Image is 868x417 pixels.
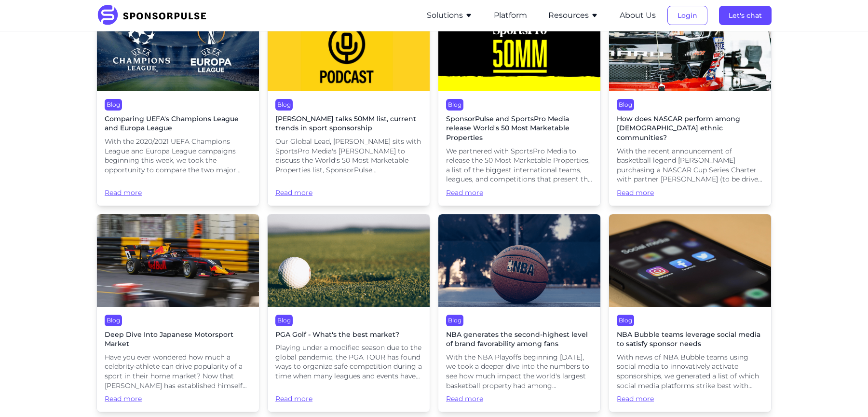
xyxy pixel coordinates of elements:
span: With news of NBA Bubble teams using social media to innovatively activate sponsorships, we genera... [617,353,763,390]
a: BlogPGA Golf - What's the best market?Playing under a modified season due to the global pandemic,... [267,214,430,412]
span: Our Global Lead, [PERSON_NAME] sits with SportsPro Media's [PERSON_NAME] to discuss the World's 5... [275,137,422,175]
span: Playing under a modified season due to the global pandemic, the PGA TOUR has found ways to organi... [275,343,422,381]
a: BlogNBA Bubble teams leverage social media to satisfy sponsor needsWith news of NBA Bubble teams ... [609,214,772,412]
span: We partnered with SportsPro Media to release the 50 Most Marketable Properties, a list of the big... [446,147,593,184]
div: Blog [446,315,463,326]
span: Comparing UEFA's Champions League and Europa League [105,114,251,133]
div: Blog [275,99,293,111]
div: Blog [105,99,122,111]
button: Let's chat [719,6,772,25]
span: Read more [105,394,251,404]
span: Read more [617,188,763,198]
button: Platform [494,10,527,21]
span: SponsorPulse and SportsPro Media release World's 50 Most Marketable Properties [446,114,593,143]
a: Platform [494,11,527,20]
button: Login [667,6,707,25]
a: Login [667,11,707,20]
span: Read more [105,179,251,197]
div: Blog [275,315,293,326]
div: Blog [617,315,634,326]
span: NBA generates the second-highest level of brand favorability among fans [446,330,593,349]
span: Read more [446,188,593,198]
a: About Us [620,11,656,20]
span: With the recent announcement of basketball legend [PERSON_NAME] purchasing a NASCAR Cup Series Ch... [617,147,763,184]
img: SponsorPulse [96,5,214,26]
span: Read more [275,179,422,197]
span: With the 2020/2021 UEFA Champions League and Europa League campaigns beginning this week, we took... [105,137,251,175]
span: Have you ever wondered how much a celebrity-athlete can drive popularity of a sport in their home... [105,353,251,390]
img: Understanding the need for relevant data in challenging times, we investigate how PGA Golf measur... [268,214,430,307]
iframe: Chat Widget [820,371,868,417]
span: PGA Golf - What's the best market? [275,330,422,340]
div: Blog [105,315,122,326]
span: How does NASCAR perform among [DEMOGRAPHIC_DATA] ethnic communities? [617,114,763,143]
button: Solutions [427,10,473,21]
a: BlogDeep Dive Into Japanese Motorsport MarketHave you ever wondered how much a celebrity-athlete ... [96,214,259,412]
span: With the NBA Playoffs beginning [DATE], we took a deeper dive into the numbers to see how much im... [446,353,593,390]
img: Find out how much impact the world's largest basketball property had among American consumers. [438,214,600,307]
span: NBA Bubble teams leverage social media to satisfy sponsor needs [617,330,763,349]
span: Read more [275,385,422,404]
span: Read more [617,394,763,404]
button: Resources [548,10,598,21]
button: About Us [620,10,656,21]
span: Deep Dive Into Japanese Motorsport Market [105,330,251,349]
div: Blog [617,99,634,111]
div: Blog [446,99,463,111]
a: BlogNBA generates the second-highest level of brand favorability among fansWith the NBA Playoffs ... [438,214,601,412]
span: [PERSON_NAME] talks 50MM list, current trends in sport sponsorship [275,114,422,133]
a: Let's chat [719,11,772,20]
span: Read more [446,394,593,404]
